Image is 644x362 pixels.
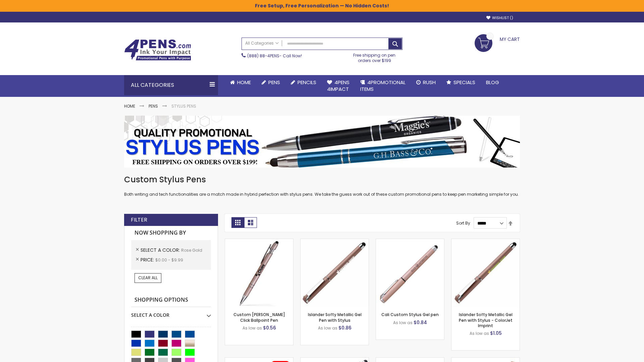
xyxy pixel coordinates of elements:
[456,220,470,226] label: Sort By
[141,247,181,253] span: Select A Color
[231,217,244,228] strong: Grid
[124,174,520,185] h1: Custom Stylus Pens
[423,79,436,86] span: Rush
[470,330,489,336] span: As low as
[338,324,352,331] span: $0.86
[131,226,211,240] strong: Now Shopping by
[441,75,481,90] a: Specials
[141,256,155,263] span: Price
[225,75,256,90] a: Home
[131,216,147,224] strong: Filter
[486,79,499,86] span: Blog
[490,330,502,337] span: $1.05
[268,79,280,86] span: Pens
[247,53,302,59] span: - Call Now!
[346,50,403,63] div: Free shipping on pen orders over $199
[135,273,161,283] a: Clear All
[486,15,513,20] a: Wishlist
[131,307,211,318] div: Select A Color
[225,239,293,307] img: Custom Alex II Click Ballpoint Pen-Rose Gold
[245,41,279,46] span: All Categories
[181,247,202,253] span: Rose Gold
[233,312,285,323] a: Custom [PERSON_NAME] Click Ballpoint Pen
[411,75,441,90] a: Rush
[225,239,293,244] a: Custom Alex II Click Ballpoint Pen-Rose Gold
[318,325,337,331] span: As low as
[481,75,504,90] a: Blog
[124,174,520,197] div: Both writing and tech functionalities are a match made in hybrid perfection with stylus pens. We ...
[237,79,251,86] span: Home
[124,116,520,168] img: Stylus Pens
[360,79,406,93] span: 4PROMOTIONAL ITEMS
[301,239,369,244] a: Islander Softy Metallic Gel Pen with Stylus-Rose Gold
[322,75,355,97] a: 4Pens4impact
[242,38,282,49] a: All Categories
[243,325,262,331] span: As low as
[149,103,158,109] a: Pens
[138,275,158,281] span: Clear All
[453,79,475,86] span: Specials
[376,239,444,244] a: Cali Custom Stylus Gel pen-Rose Gold
[131,293,211,307] strong: Shopping Options
[355,75,411,97] a: 4PROMOTIONALITEMS
[247,53,279,59] a: (888) 88-4PENS
[308,312,362,323] a: Islander Softy Metallic Gel Pen with Stylus
[414,319,427,326] span: $0.84
[285,75,322,90] a: Pencils
[124,103,135,109] a: Home
[451,239,520,244] a: Islander Softy Metallic Gel Pen with Stylus - ColorJet Imprint-Rose Gold
[459,312,513,328] a: Islander Softy Metallic Gel Pen with Stylus - ColorJet Imprint
[171,103,196,109] strong: Stylus Pens
[298,79,316,86] span: Pencils
[124,75,218,95] div: All Categories
[124,39,191,61] img: 4Pens Custom Pens and Promotional Products
[451,239,520,307] img: Islander Softy Metallic Gel Pen with Stylus - ColorJet Imprint-Rose Gold
[256,75,285,90] a: Pens
[376,239,444,307] img: Cali Custom Stylus Gel pen-Rose Gold
[327,79,350,93] span: 4Pens 4impact
[155,257,183,263] span: $0.00 - $9.99
[381,312,439,317] a: Cali Custom Stylus Gel pen
[301,239,369,307] img: Islander Softy Metallic Gel Pen with Stylus-Rose Gold
[393,320,413,325] span: As low as
[263,324,276,331] span: $0.56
